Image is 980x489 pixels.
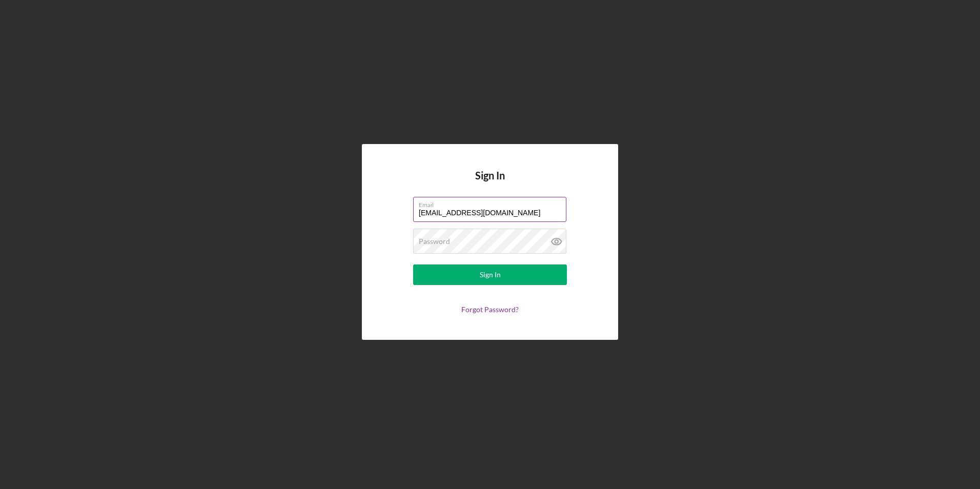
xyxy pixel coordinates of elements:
[413,264,567,285] button: Sign In
[419,237,450,246] label: Password
[475,170,505,197] h4: Sign In
[461,305,519,314] a: Forgot Password?
[480,264,501,285] div: Sign In
[419,197,566,209] label: Email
